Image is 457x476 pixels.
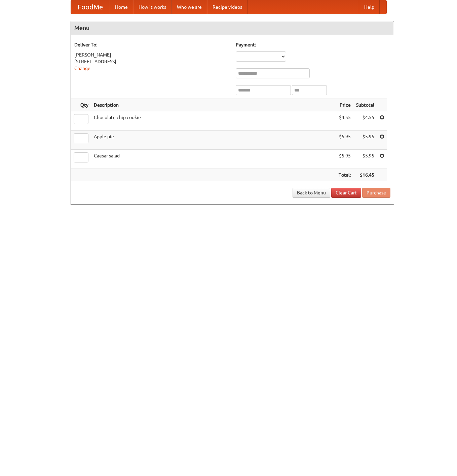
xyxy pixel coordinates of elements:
[91,111,336,131] td: Chocolate chip cookie
[91,99,336,111] th: Description
[110,0,133,14] a: Home
[91,131,336,150] td: Apple pie
[353,99,377,111] th: Subtotal
[91,150,336,169] td: Caesar salad
[359,0,380,14] a: Help
[336,169,353,181] th: Total:
[353,169,377,181] th: $16.45
[331,188,361,198] a: Clear Cart
[336,131,353,150] td: $5.95
[336,111,353,131] td: $4.55
[353,131,377,150] td: $5.95
[336,150,353,169] td: $5.95
[74,66,90,71] a: Change
[71,21,394,35] h4: Menu
[207,0,247,14] a: Recipe videos
[236,41,390,48] h5: Payment:
[71,99,91,111] th: Qty
[74,51,229,58] div: [PERSON_NAME]
[172,0,207,14] a: Who we are
[74,58,229,65] div: [STREET_ADDRESS]
[293,188,330,198] a: Back to Menu
[71,0,110,14] a: FoodMe
[362,188,390,198] button: Purchase
[336,99,353,111] th: Price
[353,150,377,169] td: $5.95
[353,111,377,131] td: $4.55
[133,0,172,14] a: How it works
[74,41,229,48] h5: Deliver To:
